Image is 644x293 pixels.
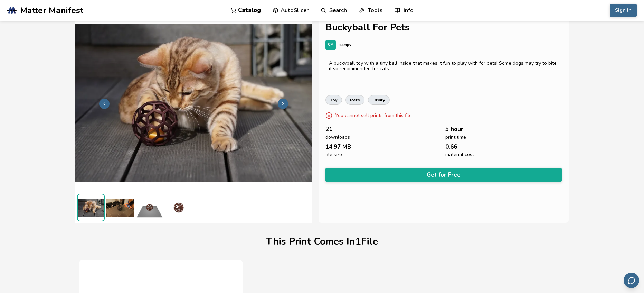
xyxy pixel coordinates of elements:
[136,194,163,221] img: Buckyball_Toy_PIP_Print_Bed_Preview
[329,61,558,72] div: A buckyball toy with a tiny ball inside that makes it fun to play with for pets! Some dogs may tr...
[345,95,364,105] a: pets
[328,43,333,47] span: CA
[339,41,351,48] p: campy
[325,22,562,33] h1: Buckyball For Pets
[445,144,457,150] span: 0.66
[325,168,562,182] button: Get for Free
[266,236,378,247] h1: This Print Comes In 1 File
[445,135,466,140] span: print time
[325,126,332,132] span: 21
[325,144,351,150] span: 14.97 MB
[165,194,193,221] img: Buckyball_Toy_PIP_3D_Preview
[20,6,83,15] span: Matter Manifest
[624,273,639,288] button: Send feedback via email
[445,152,474,157] span: material cost
[445,126,463,132] span: 5 hour
[335,112,412,119] p: You cannot sell prints from this file
[325,95,342,105] a: toy
[368,95,390,105] a: utility
[325,152,342,157] span: file size
[325,135,350,140] span: downloads
[610,4,637,17] button: Sign In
